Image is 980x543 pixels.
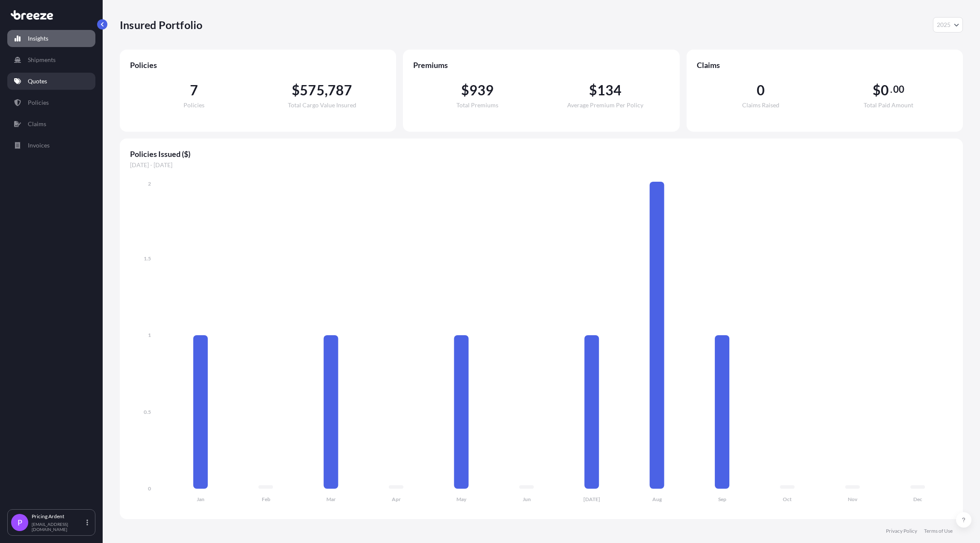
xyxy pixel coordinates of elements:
p: Policies [28,98,49,107]
span: , [325,83,328,97]
span: 0 [757,83,765,97]
span: Claims Raised [742,102,779,108]
tspan: Sep [718,496,726,502]
span: [DATE] - [DATE] [130,161,953,169]
p: Insured Portfolio [120,18,202,32]
a: Terms of Use [924,528,953,534]
tspan: Feb [262,496,270,502]
span: 939 [469,83,494,97]
button: Year Selector [933,17,963,32]
span: $ [461,83,469,97]
a: Invoices [7,137,95,154]
span: Policies [184,102,204,108]
a: Privacy Policy [886,528,917,534]
tspan: 1.5 [144,255,151,262]
span: Claims [697,60,953,70]
a: Quotes [7,73,95,90]
span: Policies Issued ($) [130,149,953,159]
tspan: 1 [148,332,151,338]
tspan: [DATE] [583,496,600,502]
a: Insights [7,30,95,47]
span: $ [292,83,300,97]
p: Insights [28,34,48,43]
tspan: May [456,496,467,502]
tspan: Jun [523,496,531,502]
tspan: Jan [197,496,204,502]
span: $ [589,83,597,97]
span: Total Cargo Value Insured [288,102,356,108]
span: 7 [190,83,198,97]
tspan: Nov [848,496,858,502]
span: Average Premium Per Policy [567,102,643,108]
span: 00 [893,86,904,93]
span: Premiums [413,60,669,70]
span: 0 [881,83,889,97]
p: Quotes [28,77,47,86]
span: 134 [597,83,622,97]
span: 787 [328,83,352,97]
tspan: 0.5 [144,409,151,415]
tspan: Oct [783,496,792,502]
span: Policies [130,60,386,70]
a: Claims [7,115,95,133]
p: Claims [28,120,46,128]
p: Pricing Ardent [32,513,85,520]
p: [EMAIL_ADDRESS][DOMAIN_NAME] [32,522,85,532]
tspan: 2 [148,180,151,187]
tspan: Mar [326,496,336,502]
span: 2025 [937,21,950,29]
tspan: 0 [148,485,151,492]
tspan: Aug [652,496,662,502]
p: Shipments [28,56,56,64]
a: Shipments [7,51,95,68]
p: Invoices [28,141,50,150]
span: . [890,86,892,93]
span: Total Premiums [456,102,498,108]
span: $ [873,83,881,97]
tspan: Dec [913,496,922,502]
tspan: Apr [392,496,401,502]
span: Total Paid Amount [864,102,913,108]
span: 575 [300,83,325,97]
span: P [18,518,22,527]
a: Policies [7,94,95,111]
